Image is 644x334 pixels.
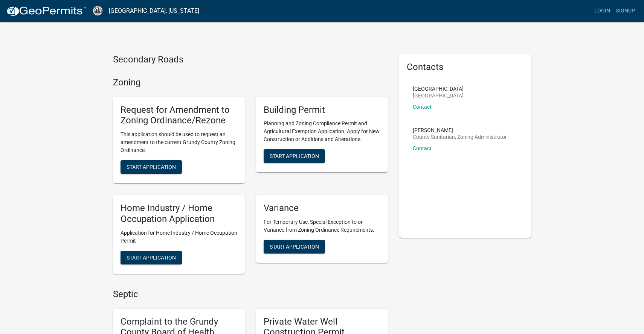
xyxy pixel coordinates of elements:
[121,160,182,174] button: Start Application
[264,105,380,115] h5: Building Permit
[413,128,507,133] p: [PERSON_NAME]
[127,254,176,260] span: Start Application
[121,203,237,225] h5: Home Industry / Home Occupation Application
[591,4,613,18] a: Login
[413,93,464,98] p: [GEOGRAPHIC_DATA]
[270,153,319,159] span: Start Application
[407,62,523,73] h5: Contacts
[113,54,388,65] h4: Secondary Roads
[613,4,638,18] a: Signup
[264,120,380,143] p: Planning and Zoning Compliance Permit and Agricultural Exemption Application. Apply for New Const...
[413,86,464,91] p: [GEOGRAPHIC_DATA]
[264,218,380,234] p: For Temporary Use, Special Exception to or Variance from Zoning Ordinance Requirements.
[121,229,237,245] p: Application for Home Industry / Home Occupation Permit
[413,145,432,151] a: Contact
[413,134,507,140] p: County Sanitarian, Zoning Administrator
[109,5,199,17] a: [GEOGRAPHIC_DATA], [US_STATE]
[121,105,237,126] h5: Request for Amendment to Zoning Ordinance/Rezone
[113,77,388,88] h4: Zoning
[413,104,432,110] a: Contact
[127,164,176,170] span: Start Application
[264,240,325,254] button: Start Application
[264,203,380,214] h5: Variance
[121,251,182,264] button: Start Application
[264,149,325,163] button: Start Application
[270,243,319,249] span: Start Application
[121,131,237,154] p: This application should be used to request an amendment to the current Grundy County Zoning Ordin...
[113,289,388,300] h4: Septic
[93,6,103,16] img: Grundy County, Iowa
